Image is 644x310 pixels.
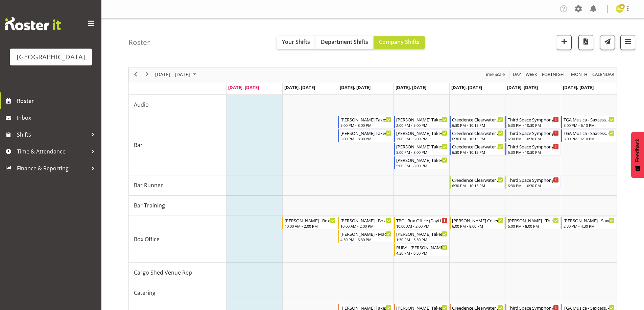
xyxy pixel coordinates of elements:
[452,149,503,155] div: 6:30 PM - 10:15 PM
[340,116,391,123] div: [PERSON_NAME] Takes Flight - [PERSON_NAME]
[17,130,88,140] span: Shifts
[134,269,192,277] span: Cargo Shed Venue Rep
[17,113,98,123] span: Inbox
[394,217,449,229] div: Box Office"s event - TBC - Box Office (Daytime Shifts) - Unfilled Begin From Thursday, August 21,...
[508,217,559,224] div: [PERSON_NAME] - Third Space Symphony - Box Office - [PERSON_NAME]
[338,116,393,129] div: Bar"s event - Mad Pearce Takes Flight - Chris Darlington Begin From Wednesday, August 20, 2025 at...
[396,136,447,141] div: 2:00 PM - 5:00 PM
[338,217,393,229] div: Box Office"s event - Lisa - Box Office (Daytime Shifts) - Lisa Camplin Begin From Wednesday, Augu...
[131,70,140,79] button: Previous
[396,223,447,229] div: 10:00 AM - 2:00 PM
[525,70,538,79] span: Week
[483,70,506,79] button: Time Scale
[340,230,391,237] div: [PERSON_NAME] - Mad [PERSON_NAME] Takes Flight - Box Office - [PERSON_NAME]
[338,129,393,142] div: Bar"s event - Mad Pearce Takes Flight - Valerie Donaldson Begin From Wednesday, August 20, 2025 a...
[129,283,226,303] td: Catering resource
[285,223,336,229] div: 10:00 AM - 2:00 PM
[505,217,560,229] div: Box Office"s event - Valerie - Third Space Symphony - Box Office - Valerie Donaldson Begin From S...
[282,217,337,229] div: Box Office"s event - Robin - Box Office (Daytime Shifts) - Robin Hendriks Begin From Tuesday, Aug...
[394,143,449,156] div: Bar"s event - Mad Pearce Takes Flight - Chris Darlington Begin From Thursday, August 21, 2025 at ...
[396,244,447,251] div: RUBY - [PERSON_NAME] Takes Flight - Box Office - [PERSON_NAME]
[284,84,315,90] span: [DATE], [DATE]
[17,52,85,62] div: [GEOGRAPHIC_DATA]
[452,223,503,229] div: 6:00 PM - 8:00 PM
[525,70,539,79] button: Timeline Week
[154,70,191,79] span: [DATE] - [DATE]
[5,17,61,30] img: Rosterit website logo
[396,217,447,224] div: TBC - Box Office (Daytime Shifts) - Unfilled
[134,181,163,189] span: Bar Runner
[285,217,336,224] div: [PERSON_NAME] - Box Office (Daytime Shifts) - [PERSON_NAME]
[396,250,447,256] div: 4:30 PM - 6:30 PM
[570,70,589,79] button: Timeline Month
[564,217,615,224] div: [PERSON_NAME] - Saxcess Box Office - [PERSON_NAME]
[277,36,315,49] button: Your Shifts
[483,70,505,79] span: Time Scale
[505,143,560,156] div: Bar"s event - Third Space Symphony - Chris Darlington Begin From Saturday, August 23, 2025 at 6:3...
[128,38,150,46] h4: Roster
[134,201,165,209] span: Bar Training
[129,175,226,196] td: Bar Runner resource
[394,156,449,169] div: Bar"s event - Mad Pearce Takes Flight - Jordan Sanft Begin From Thursday, August 21, 2025 at 5:00...
[452,130,503,136] div: Creedence Clearwater Collective 2025 - [PERSON_NAME]
[507,84,538,90] span: [DATE], [DATE]
[508,116,559,123] div: Third Space Symphony - [PERSON_NAME]
[282,38,310,46] span: Your Shifts
[564,130,615,136] div: TGA Musica - Saxcess. - [PERSON_NAME]
[508,143,559,150] div: Third Space Symphony - [PERSON_NAME]
[396,122,447,128] div: 2:00 PM - 5:00 PM
[592,70,615,79] span: calendar
[340,237,391,242] div: 4:30 PM - 6:30 PM
[129,95,226,115] td: Audio resource
[17,146,88,157] span: Time & Attendance
[134,289,156,297] span: Catering
[143,70,152,79] button: Next
[396,237,447,242] div: 1:30 PM - 3:30 PM
[508,122,559,128] div: 6:30 PM - 10:30 PM
[505,129,560,142] div: Bar"s event - Third Space Symphony - Robin Hendriks Begin From Saturday, August 23, 2025 at 6:30:...
[561,217,616,229] div: Box Office"s event - Robin - Saxcess Box Office - Robin Hendriks Begin From Sunday, August 24, 20...
[340,217,391,224] div: [PERSON_NAME] - Box Office (Daytime Shifts) - [PERSON_NAME]
[452,136,503,141] div: 6:30 PM - 10:15 PM
[508,130,559,136] div: Third Space Symphony - [PERSON_NAME]
[635,139,641,162] span: Feedback
[631,132,644,178] button: Feedback - Show survey
[394,244,449,256] div: Box Office"s event - RUBY - Mad Pearce Takes Flight - Box Office - Ruby Grace Begin From Thursday...
[452,143,503,150] div: Creedence Clearwater Collective 2025 - [PERSON_NAME]
[600,35,615,50] button: Send a list of all shifts for the selected filtered period to all rostered employees.
[450,143,505,156] div: Bar"s event - Creedence Clearwater Collective 2025 - Kelly Shepherd Begin From Friday, August 22,...
[396,149,447,155] div: 5:00 PM - 8:00 PM
[508,176,559,183] div: Third Space Symphony - Unfilled
[396,143,447,150] div: [PERSON_NAME] Takes Flight - [PERSON_NAME]
[396,116,447,123] div: [PERSON_NAME] Takes Flight - [PERSON_NAME]
[450,116,505,129] div: Bar"s event - Creedence Clearwater Collective 2025 - Chris Darlington Begin From Friday, August 2...
[394,230,449,243] div: Box Office"s event - Mad Pearce Takes Flight - Box Office - Ruby Grace Begin From Thursday, Augus...
[541,70,567,79] span: Fortnight
[450,176,505,189] div: Bar Runner"s event - Creedence Clearwater Collective 2025 - Hanna Peters Begin From Friday, Augus...
[129,263,226,283] td: Cargo Shed Venue Rep resource
[452,122,503,128] div: 6:30 PM - 10:15 PM
[450,129,505,142] div: Bar"s event - Creedence Clearwater Collective 2025 - Aiddie Carnihan Begin From Friday, August 22...
[452,176,503,183] div: Creedence Clearwater Collective 2025 - [PERSON_NAME]
[153,67,200,82] div: August 18 - 24, 2025
[616,5,624,13] img: wendy-auld9530.jpg
[17,163,88,173] span: Finance & Reporting
[374,36,425,49] button: Company Shifts
[134,101,149,109] span: Audio
[512,70,522,79] button: Timeline Day
[591,70,616,79] button: Month
[505,116,560,129] div: Bar"s event - Third Space Symphony - Aaron Smart Begin From Saturday, August 23, 2025 at 6:30:00 ...
[563,84,594,90] span: [DATE], [DATE]
[129,115,226,175] td: Bar resource
[340,130,391,136] div: [PERSON_NAME] Takes Flight - [PERSON_NAME]
[130,67,141,82] div: previous period
[340,122,391,128] div: 5:00 PM - 8:00 PM
[228,84,259,90] span: [DATE], [DATE]
[321,38,368,46] span: Department Shifts
[452,183,503,188] div: 6:30 PM - 10:15 PM
[396,230,447,237] div: [PERSON_NAME] Takes Flight - Box Office - [PERSON_NAME]
[17,96,98,106] span: Roster
[561,116,616,129] div: Bar"s event - TGA Musica - Saxcess. - Aaron Smart Begin From Sunday, August 24, 2025 at 3:00:00 P...
[394,116,449,129] div: Bar"s event - Mad Pearce Takes Flight - Valerie Donaldson Begin From Thursday, August 21, 2025 at...
[396,84,426,90] span: [DATE], [DATE]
